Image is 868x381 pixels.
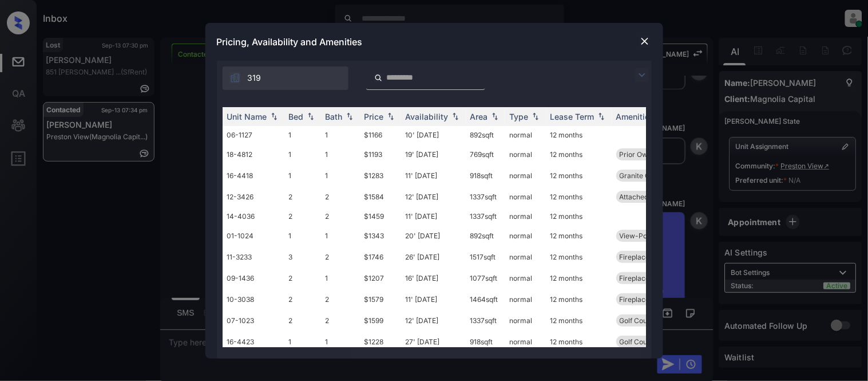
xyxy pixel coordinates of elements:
div: Area [470,112,488,121]
td: 1 [321,331,360,352]
td: normal [505,126,546,144]
div: Lease Term [550,112,594,121]
td: 1 [284,165,321,186]
td: normal [505,144,546,165]
td: 1517 sqft [466,246,505,268]
div: Pricing, Availability and Amenities [205,23,663,61]
td: 09-1436 [223,268,284,289]
img: sorting [385,112,397,120]
td: 12 months [546,246,612,268]
td: 918 sqft [466,165,505,186]
td: 892 sqft [466,225,505,246]
img: sorting [530,112,541,120]
td: $1283 [360,165,401,186]
td: normal [505,225,546,246]
img: icon-zuma [635,68,649,82]
img: sorting [268,112,280,120]
td: 12 months [546,225,612,246]
td: 12 months [546,144,612,165]
td: 12 months [546,207,612,225]
td: 12 months [546,165,612,186]
td: 2 [284,310,321,331]
td: 16-4423 [223,331,284,352]
img: sorting [450,112,461,120]
td: normal [505,310,546,331]
div: Availability [406,112,449,121]
td: 1 [321,144,360,165]
td: normal [505,268,546,289]
td: 11-3233 [223,246,284,268]
div: Bed [289,112,304,121]
td: 2 [284,289,321,310]
td: 07-1023 [223,310,284,331]
td: 27' [DATE] [401,331,466,352]
td: 12-3426 [223,186,284,207]
img: sorting [305,112,316,120]
td: 1 [284,225,321,246]
span: 319 [248,72,261,84]
td: normal [505,165,546,186]
td: 19' [DATE] [401,144,466,165]
td: 769 sqft [466,144,505,165]
td: normal [505,207,546,225]
img: icon-zuma [374,73,383,83]
td: normal [505,246,546,268]
td: 12' [DATE] [401,186,466,207]
td: 1 [284,144,321,165]
td: 2 [284,207,321,225]
td: 1337 sqft [466,207,505,225]
td: 12 months [546,268,612,289]
td: 2 [321,246,360,268]
td: 20' [DATE] [401,225,466,246]
td: 01-1024 [223,225,284,246]
span: Golf Course vie... [620,337,675,346]
td: $1579 [360,289,401,310]
td: 918 sqft [466,331,505,352]
div: Price [364,112,384,121]
td: 12 months [546,310,612,331]
td: 06-1127 [223,126,284,144]
td: 1 [284,331,321,352]
img: icon-zuma [229,72,241,84]
td: 12 months [546,126,612,144]
img: close [639,36,651,47]
td: 1464 sqft [466,289,505,310]
div: Type [510,112,529,121]
td: 892 sqft [466,126,505,144]
td: 3 [284,246,321,268]
img: sorting [596,112,607,120]
td: 12' [DATE] [401,310,466,331]
td: $1459 [360,207,401,225]
td: 1 [321,268,360,289]
td: 10' [DATE] [401,126,466,144]
td: $1166 [360,126,401,144]
td: 1337 sqft [466,186,505,207]
td: normal [505,331,546,352]
td: 2 [321,207,360,225]
div: Unit Name [227,112,267,121]
td: 1 [321,165,360,186]
td: 2 [321,186,360,207]
td: 11' [DATE] [401,207,466,225]
td: 14-4036 [223,207,284,225]
td: 10-3038 [223,289,284,310]
td: $1584 [360,186,401,207]
td: 16' [DATE] [401,268,466,289]
td: 18-4812 [223,144,284,165]
div: Bath [326,112,343,121]
td: $1193 [360,144,401,165]
td: $1343 [360,225,401,246]
span: View-Pool [620,231,653,240]
td: 1 [321,225,360,246]
td: 11' [DATE] [401,165,466,186]
span: Fireplace [620,253,650,261]
img: sorting [344,112,355,120]
td: 12 months [546,289,612,310]
td: 1 [321,126,360,144]
td: 26' [DATE] [401,246,466,268]
td: 2 [284,268,321,289]
img: sorting [489,112,501,120]
td: 1 [284,126,321,144]
td: 2 [321,289,360,310]
td: 1337 sqft [466,310,505,331]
